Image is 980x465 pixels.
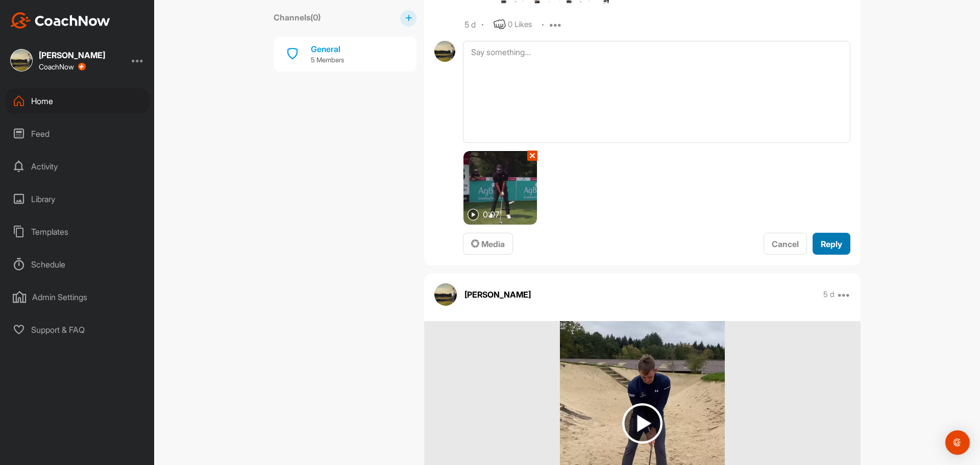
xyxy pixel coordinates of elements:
img: play [468,209,479,221]
img: play [622,403,663,444]
div: Open Intercom Messenger [945,430,970,455]
div: Schedule [6,252,150,277]
p: 5 Members [311,55,344,65]
button: Media [463,233,513,255]
label: Channels ( 0 ) [274,11,321,23]
button: Reply [813,233,850,255]
div: Admin Settings [6,284,150,310]
img: CoachNow [10,12,110,29]
span: Media [471,239,505,249]
div: [PERSON_NAME] [39,51,105,59]
div: Templates [6,219,150,244]
img: thumbnail [463,151,537,225]
button: Cancel [764,233,807,255]
p: 0:07 [483,208,499,221]
div: Home [6,88,150,114]
button: ✕ [527,151,537,161]
div: Activity [6,154,150,179]
img: avatar [434,41,455,62]
p: [PERSON_NAME] [464,288,531,301]
img: avatar [434,283,457,306]
span: Reply [821,239,842,249]
span: Cancel [772,239,799,249]
div: CoachNow [39,63,86,71]
div: 0 Likes [508,19,532,31]
div: 5 d [464,20,476,30]
div: Library [6,186,150,212]
div: Feed [6,121,150,146]
img: square_9a2f47b6fabe5c3e6d7c00687b59be2d.jpg [10,49,33,71]
div: General [311,43,344,55]
p: 5 d [823,289,835,300]
div: Support & FAQ [6,317,150,342]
